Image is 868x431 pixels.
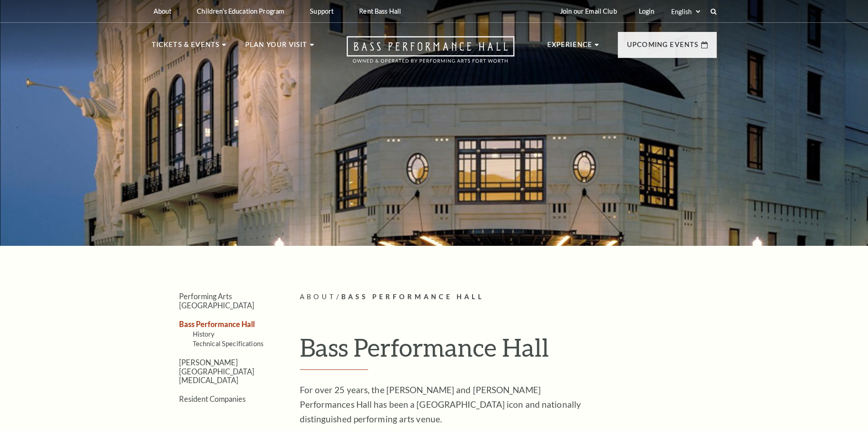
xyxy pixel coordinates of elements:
[154,7,172,15] p: About
[179,320,255,328] a: Bass Performance Hall
[669,7,702,16] select: Select:
[300,332,717,370] h1: Bass Performance Hall
[179,358,254,384] a: [PERSON_NAME][GEOGRAPHIC_DATA][MEDICAL_DATA]
[300,383,596,426] p: For over 25 years, the [PERSON_NAME] and [PERSON_NAME] Performances Hall has been a [GEOGRAPHIC_D...
[152,39,220,56] p: Tickets & Events
[179,395,246,403] a: Resident Companies
[197,7,284,15] p: Children's Education Program
[300,291,717,303] p: /
[300,293,336,301] span: About
[193,340,263,348] a: Technical Specifications
[547,39,593,56] p: Experience
[310,7,334,15] p: Support
[359,7,401,15] p: Rent Bass Hall
[179,292,254,309] a: Performing Arts [GEOGRAPHIC_DATA]
[341,293,485,301] span: Bass Performance Hall
[627,39,699,56] p: Upcoming Events
[245,39,308,56] p: Plan Your Visit
[193,330,215,338] a: History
